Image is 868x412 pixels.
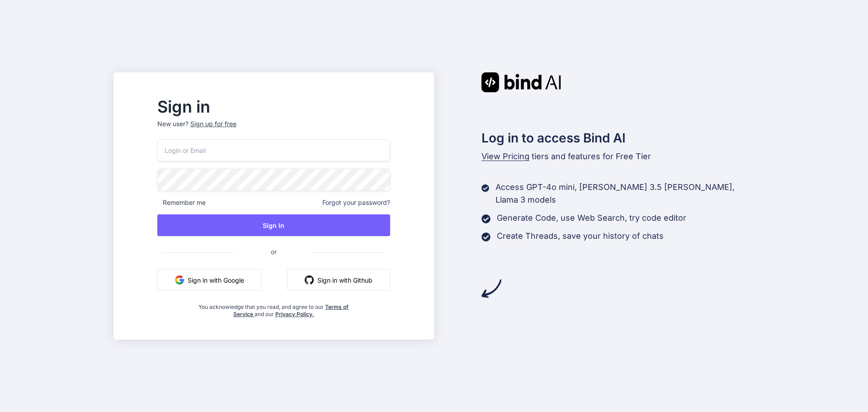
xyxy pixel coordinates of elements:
div: Sign up for free [190,119,236,128]
button: Sign in with Github [287,269,390,291]
h2: Sign in [157,99,390,114]
img: google [175,275,184,284]
p: tiers and features for Free Tier [481,150,755,163]
p: Access GPT-4o mini, [PERSON_NAME] 3.5 [PERSON_NAME], Llama 3 models [495,181,755,206]
img: github [305,275,314,284]
img: arrow [481,279,501,298]
p: New user? [157,119,390,139]
span: View Pricing [481,152,529,161]
p: Generate Code, use Web Search, try code editor [497,212,686,224]
button: Sign in with Google [157,269,262,291]
h2: Log in to access Bind AI [481,128,755,147]
div: You acknowledge that you read, and agree to our and our [196,298,352,318]
span: or [235,241,313,263]
a: Terms of Service [233,303,349,317]
p: Create Threads, save your history of chats [497,230,664,242]
span: Remember me [157,198,206,207]
button: Sign In [157,214,390,236]
input: Login or Email [157,139,390,161]
a: Privacy Policy. [275,311,314,317]
img: Bind AI logo [481,72,561,92]
span: Forgot your password? [322,198,390,207]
